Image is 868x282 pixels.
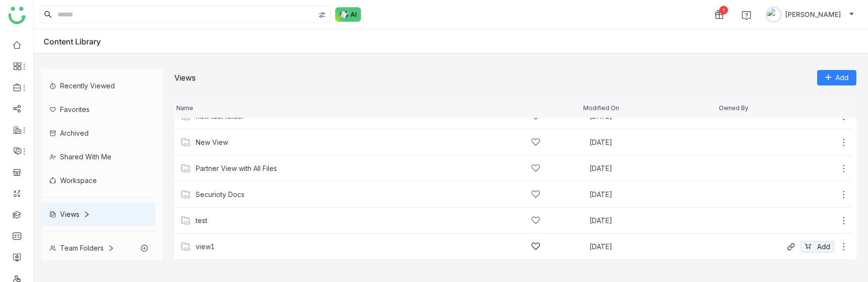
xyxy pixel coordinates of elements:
a: New View [196,139,228,146]
img: ask-buddy-normal.svg [335,7,361,22]
span: Add [836,72,849,83]
a: view1 [196,243,215,251]
div: Shared with me [42,145,155,169]
div: Team Folders [49,244,114,252]
img: View [181,138,191,147]
img: avatar [766,7,781,22]
button: [PERSON_NAME] [764,7,856,22]
img: logo [8,7,26,24]
img: help.svg [742,11,751,20]
button: Add [817,70,856,85]
img: View [181,190,191,199]
div: Archived [42,121,155,145]
div: Favorites [42,98,155,121]
img: View [181,164,191,173]
img: View [181,216,191,226]
button: Add [801,241,834,253]
div: [DATE] [589,191,714,198]
div: [DATE] [589,113,714,120]
div: [DATE] [589,165,714,172]
img: search-type.svg [318,11,326,19]
span: Modified On [583,105,619,111]
div: Workspace [42,169,155,192]
span: Owned By [719,105,748,111]
div: Content Library [44,37,115,46]
div: Views [49,210,90,218]
img: View [181,242,191,252]
div: [DATE] [589,217,714,224]
span: Name [176,105,193,111]
a: Securioty Docs [196,191,245,198]
div: Recently Viewed [42,74,155,98]
span: [PERSON_NAME] [785,9,841,20]
div: 1 [719,6,728,14]
div: [DATE] [589,243,714,250]
span: Add [817,241,830,252]
div: [DATE] [589,139,714,146]
div: Views [174,73,196,83]
a: Partner View with All Files [196,165,277,172]
a: test [196,217,207,225]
